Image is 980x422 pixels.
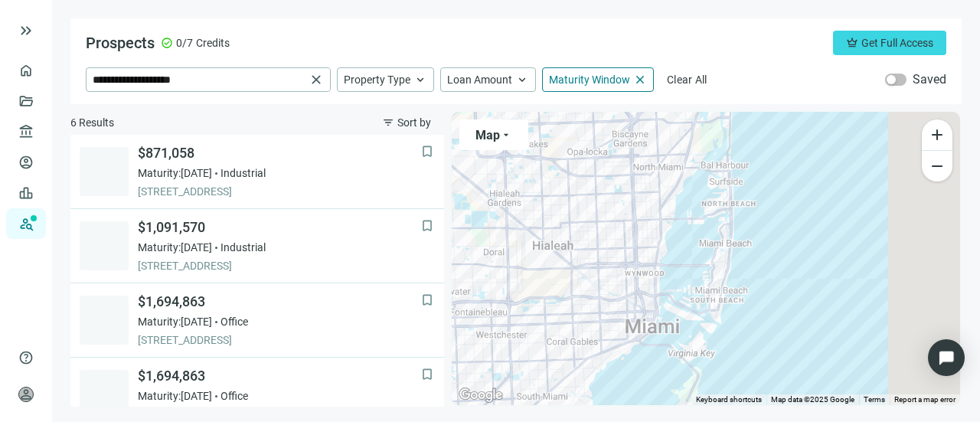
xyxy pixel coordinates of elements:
[549,73,630,87] span: Maturity Window
[447,73,512,87] span: Loan Amount
[861,37,933,49] span: Get Full Access
[475,128,500,142] span: Map
[928,157,946,175] span: remove
[833,31,946,55] button: crownGet Full Access
[456,385,506,405] img: Google
[894,395,955,404] a: Report a map error
[420,218,435,234] button: bookmark
[696,394,762,405] button: Keyboard shortcuts
[138,388,212,404] span: Maturity: [DATE]
[913,72,946,87] label: Saved
[500,129,512,141] span: arrow_drop_down
[161,37,173,49] span: check_circle
[771,395,854,404] span: Map data ©2025 Google
[633,73,647,87] span: close
[138,332,421,348] span: [STREET_ADDRESS]
[70,283,444,358] a: bookmark$1,694,863Maturity:[DATE]Office[STREET_ADDRESS]
[220,240,266,255] span: Industrial
[220,165,266,181] span: Industrial
[309,72,324,87] span: close
[86,34,155,52] span: Prospects
[846,37,858,49] span: crown
[138,240,212,255] span: Maturity: [DATE]
[413,73,427,87] span: keyboard_arrow_up
[369,110,444,135] button: filter_listSort by
[176,35,193,51] span: 0/7
[420,293,435,308] button: bookmark
[196,35,230,51] span: Credits
[138,218,421,237] span: $1,091,570
[18,350,34,365] span: help
[220,314,248,329] span: Office
[138,144,421,162] span: $871,058
[459,119,528,150] button: Maparrow_drop_down
[70,115,114,130] span: 6 Results
[138,314,212,329] span: Maturity: [DATE]
[420,367,435,382] button: bookmark
[138,367,421,385] span: $1,694,863
[397,116,431,129] span: Sort by
[138,184,421,199] span: [STREET_ADDRESS]
[18,387,34,402] span: person
[70,209,444,283] a: bookmark$1,091,570Maturity:[DATE]Industrial[STREET_ADDRESS]
[667,74,707,86] span: Clear All
[70,135,444,209] a: bookmark$871,058Maturity:[DATE]Industrial[STREET_ADDRESS]
[18,124,29,139] span: account_balance
[928,339,965,376] div: Open Intercom Messenger
[928,126,946,144] span: add
[344,73,410,87] span: Property Type
[660,67,714,92] button: Clear All
[138,293,421,311] span: $1,694,863
[382,116,394,129] span: filter_list
[138,165,212,181] span: Maturity: [DATE]
[456,385,506,405] a: Open this area in Google Maps (opens a new window)
[17,21,35,40] button: keyboard_double_arrow_right
[138,258,421,273] span: [STREET_ADDRESS]
[515,73,529,87] span: keyboard_arrow_up
[420,144,435,159] button: bookmark
[220,388,248,404] span: Office
[864,395,885,404] a: Terms (opens in new tab)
